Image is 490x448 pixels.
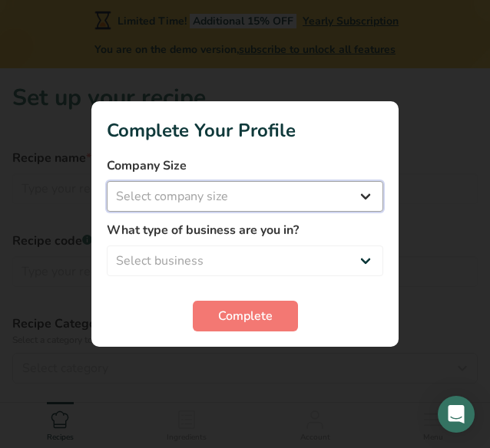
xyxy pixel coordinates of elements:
[107,117,383,144] h1: Complete Your Profile
[107,221,383,239] label: What type of business are you in?
[438,396,475,433] div: Open Intercom Messenger
[193,301,298,331] button: Complete
[107,156,383,175] label: Company Size
[218,307,273,325] span: Complete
